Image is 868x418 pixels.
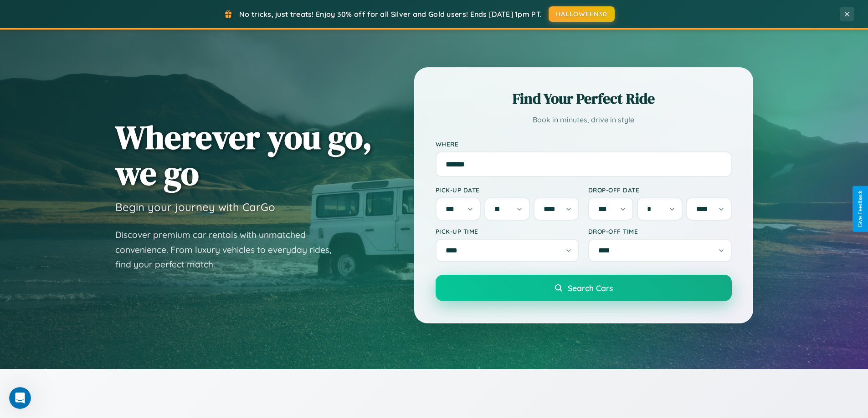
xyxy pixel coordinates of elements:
p: Discover premium car rentals with unmatched convenience. From luxury vehicles to everyday rides, ... [115,227,343,272]
span: Search Cars [568,283,613,293]
div: Give Feedback [857,191,863,227]
button: HALLOWEEN30 [549,6,615,22]
h1: Wherever you go, we go [115,119,372,191]
h2: Find Your Perfect Ride [436,89,732,109]
label: Drop-off Date [588,186,732,194]
iframe: Intercom live chat [9,387,31,409]
span: No tricks, just treats! Enjoy 30% off for all Silver and Gold users! Ends [DATE] 1pm PT. [239,10,542,19]
label: Pick-up Date [436,186,579,194]
label: Drop-off Time [588,227,732,235]
p: Book in minutes, drive in style [436,113,732,126]
label: Pick-up Time [436,227,579,235]
h3: Begin your journey with CarGo [115,200,275,214]
label: Where [436,140,732,148]
button: Search Cars [436,275,732,301]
